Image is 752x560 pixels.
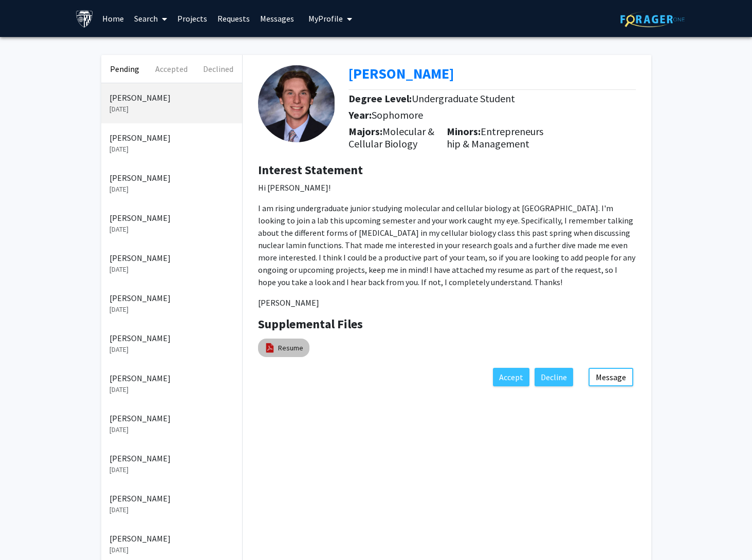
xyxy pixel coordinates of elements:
p: [DATE] [109,304,234,315]
p: [DATE] [109,104,234,115]
p: [PERSON_NAME] [109,492,234,505]
img: ForagerOne Logo [620,11,685,27]
img: Johns Hopkins University Logo [76,10,94,28]
button: Message [589,368,633,386]
a: Messages [255,1,299,36]
b: Year: [349,108,372,121]
p: [DATE] [109,545,234,555]
span: Entrepreneurship & Management [447,125,543,150]
p: [DATE] [109,424,234,435]
h4: Supplemental Files [258,317,636,332]
p: [PERSON_NAME] [109,372,234,384]
span: Sophomore [372,108,423,121]
button: Accept [493,368,529,386]
iframe: Chat [8,514,44,552]
span: Molecular & Cellular Biology [349,125,434,150]
button: Decline [535,368,573,386]
p: [PERSON_NAME] [109,252,234,264]
p: [DATE] [109,344,234,355]
p: [PERSON_NAME] [109,412,234,424]
img: pdf_icon.png [264,342,276,353]
button: Pending [101,55,148,83]
p: [DATE] [109,464,234,475]
button: Declined [195,55,242,83]
p: [DATE] [109,384,234,395]
p: I am rising undergraduate junior studying molecular and cellular biology at [GEOGRAPHIC_DATA]. I'... [258,202,636,288]
a: Resume [278,343,303,353]
p: [PERSON_NAME] [109,452,234,464]
a: Projects [172,1,212,36]
p: [DATE] [109,144,234,155]
b: [PERSON_NAME] [349,64,454,83]
p: [PERSON_NAME] [109,212,234,224]
a: Opens in a new tab [349,64,454,83]
p: [PERSON_NAME] [258,296,636,309]
img: Profile Picture [258,65,335,142]
p: Hi [PERSON_NAME]! [258,181,636,194]
b: Degree Level: [349,92,412,105]
span: My Profile [308,13,343,24]
p: [DATE] [109,264,234,275]
a: Search [129,1,172,36]
p: [DATE] [109,184,234,195]
a: Requests [212,1,255,36]
p: [PERSON_NAME] [109,292,234,304]
span: Undergraduate Student [412,92,515,105]
b: Minors: [447,125,481,138]
p: [DATE] [109,224,234,235]
b: Interest Statement [258,162,363,178]
p: [DATE] [109,505,234,515]
a: Home [97,1,129,36]
p: [PERSON_NAME] [109,91,234,104]
button: Accepted [148,55,195,83]
p: [PERSON_NAME] [109,332,234,344]
p: [PERSON_NAME] [109,172,234,184]
p: [PERSON_NAME] [109,132,234,144]
b: Majors: [349,125,382,138]
p: [PERSON_NAME] [109,532,234,545]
